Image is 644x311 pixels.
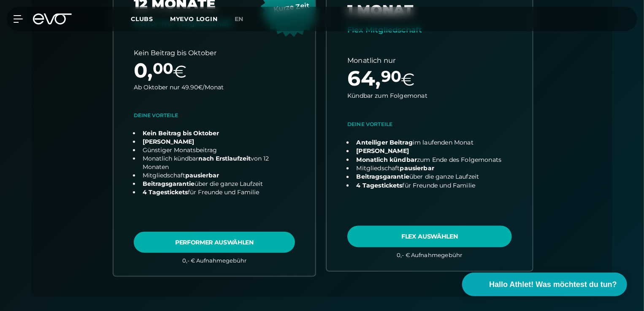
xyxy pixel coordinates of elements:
[131,15,170,23] a: Clubs
[170,15,218,23] a: MYEVO LOGIN
[235,14,254,24] a: en
[131,15,153,23] span: Clubs
[462,273,627,296] button: Hallo Athlet! Was möchtest du tun?
[235,15,244,23] span: en
[489,279,617,290] span: Hallo Athlet! Was möchtest du tun?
